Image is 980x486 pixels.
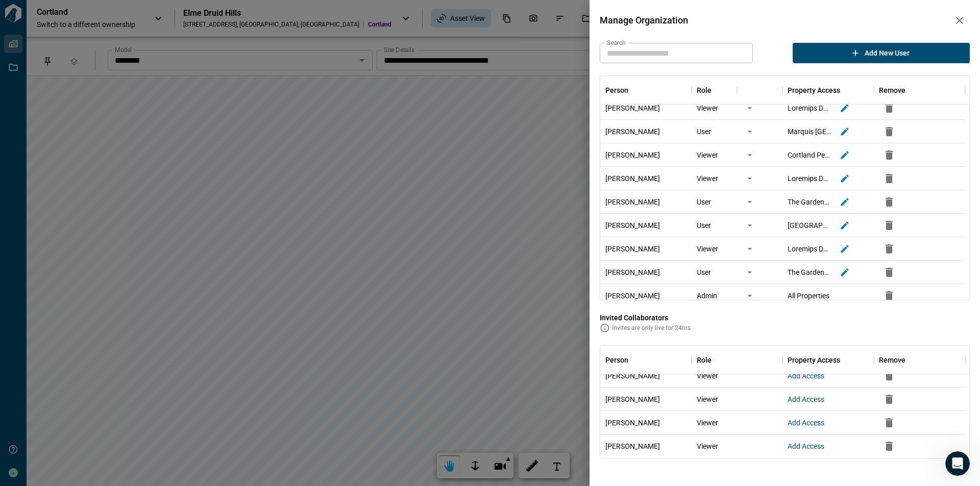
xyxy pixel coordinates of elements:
button: Add Access [788,418,824,428]
span: [PERSON_NAME] [605,220,660,231]
button: Add Access [788,394,824,404]
span: [PERSON_NAME] [605,267,660,277]
div: Person [605,76,628,105]
span: [PERSON_NAME] [605,291,660,301]
span: [PERSON_NAME] [605,173,660,184]
button: Sort [840,353,854,367]
span: Add Access [788,419,824,427]
span: Admin [697,291,717,301]
span: Viewer [697,103,718,113]
span: Add Access [788,372,824,380]
div: Person [605,346,628,374]
label: Search [607,38,626,47]
div: Role [692,346,783,374]
div: Remove [874,76,965,105]
div: Property Access [788,346,840,374]
iframe: Intercom live chat [945,451,970,476]
div: Person [600,346,692,374]
span: [PERSON_NAME] [605,126,660,137]
span: Viewer [697,394,718,404]
span: User [697,267,711,277]
span: [PERSON_NAME] [605,371,660,381]
button: Add Access [788,441,824,451]
button: more [742,288,757,303]
button: more [742,171,757,186]
span: User [697,220,711,231]
span: [PERSON_NAME] [605,150,660,160]
span: Cortland Peachtree Battle, [GEOGRAPHIC_DATA], [GEOGRAPHIC_DATA][PERSON_NAME], The Gardens of [GEO... [788,150,831,160]
div: Person [600,76,692,105]
span: [PERSON_NAME] [605,394,660,404]
button: more [742,265,757,280]
span: Viewer [697,371,718,381]
span: All Properties [788,291,829,301]
button: Sort [628,83,643,97]
button: more [742,100,757,116]
span: [PERSON_NAME] [605,103,660,113]
div: Property Access [788,76,840,105]
span: Add new user [865,48,910,58]
button: Add new user [793,43,970,63]
span: Viewer [697,150,718,160]
span: Viewer [697,173,718,184]
button: Sort [712,83,726,97]
button: more [742,218,757,233]
div: Remove [874,346,965,374]
button: more [742,124,757,139]
span: Marquis [GEOGRAPHIC_DATA], [GEOGRAPHIC_DATA], [GEOGRAPHIC_DATA] Battle, The Gardens of [GEOGRAPHI... [788,126,831,137]
button: Add Access [788,371,824,381]
button: Sort [905,83,920,97]
span: Loremips Dolorsit Amet - CON: Adipisci Elitse, Doeiusmo Tempor Inci, Utlabor Etdo, Magnaal Enimad... [788,244,831,254]
span: The Gardens of [GEOGRAPHIC_DATA][PERSON_NAME] [788,267,831,277]
span: Add Access [788,442,824,450]
span: [PERSON_NAME] [605,197,660,207]
span: Loremips Dolo Sitamet, Consec Adipi, Elitseddo ei Tempori, Utlabore et dol Magn, Aliquaen Adminim... [788,173,831,184]
span: [PERSON_NAME] [605,244,660,254]
span: Invited Collaborators [600,313,970,323]
span: Add Access [788,395,824,403]
span: Invites are only live for 24hrs [612,324,691,332]
button: Sort [712,353,726,367]
div: Property Access [782,76,874,105]
span: Viewer [697,441,718,451]
span: Loremips Dolorsi Ametc - ADI: Elitsedd Eiusm, Temporin ut Labor Etdolo, 4112 Magnaali, 6783 en Ad... [788,103,831,113]
button: more [742,241,757,257]
button: more [742,194,757,210]
div: Role [697,346,712,374]
div: Role [697,76,712,105]
span: Manage Organization [600,15,949,25]
div: Role [692,76,737,105]
button: Sort [840,83,854,97]
span: Viewer [697,244,718,254]
span: [PERSON_NAME] [605,441,660,451]
span: User [697,126,711,137]
div: Remove [879,76,905,105]
button: Sort [628,353,643,367]
span: Viewer [697,418,718,428]
span: User [697,197,711,207]
span: [PERSON_NAME] [605,418,660,428]
span: The Gardens of [GEOGRAPHIC_DATA][PERSON_NAME] [788,197,831,207]
button: more [742,147,757,163]
span: [GEOGRAPHIC_DATA][PERSON_NAME], The Gardens of [GEOGRAPHIC_DATA][PERSON_NAME][GEOGRAPHIC_DATA] Ba... [788,220,831,231]
div: Remove [879,346,905,374]
div: Property Access [782,346,874,374]
button: Sort [905,353,920,367]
